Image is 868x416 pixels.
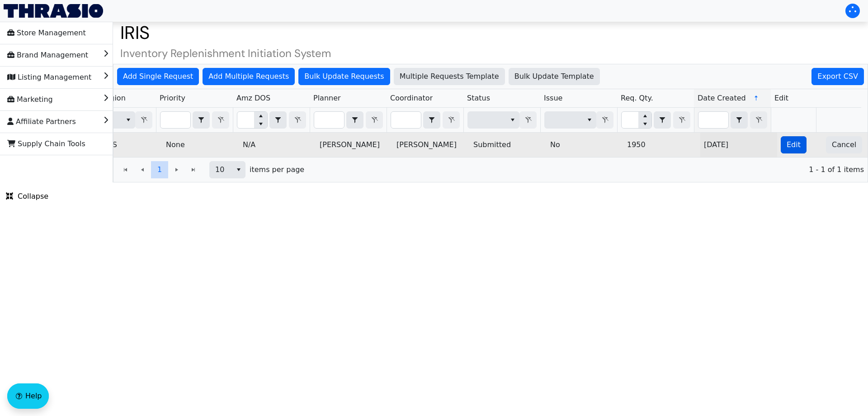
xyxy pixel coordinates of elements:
span: Choose Operator [269,111,287,129]
td: [PERSON_NAME] [316,133,393,157]
th: Filter [310,108,387,133]
span: Add Single Request [123,71,193,82]
button: Add Multiple Requests [203,68,295,85]
button: Bulk Update Template [509,68,600,85]
span: Choose Operator [423,111,440,129]
span: Store Management [7,26,86,40]
span: Export CSV [817,71,858,82]
th: Filter [156,108,233,133]
td: None [162,133,239,157]
span: Planner [313,93,341,104]
span: Edit [774,93,788,104]
span: Choose Operator [654,111,671,129]
span: Coordinator [390,93,433,104]
span: Choose Operator [193,111,210,129]
span: Status [467,93,490,104]
button: Edit [781,136,807,153]
span: Listing Management [7,70,91,85]
td: US [104,133,162,157]
span: Choose Operator [346,111,363,129]
span: Help [25,391,42,402]
th: Filter [97,108,156,133]
button: select [270,112,286,128]
span: 1 [157,164,162,175]
span: Amz DOS [236,93,270,104]
th: Filter [387,108,463,133]
span: Collapse [6,191,48,202]
button: Bulk Update Requests [298,68,390,85]
button: Decrease value [254,120,267,128]
span: items per page [250,164,304,175]
button: Increase value [638,112,651,120]
th: Filter [463,108,540,133]
input: Filter [622,112,638,128]
td: Submitted [470,133,547,157]
button: Increase value [254,112,267,120]
button: select [506,112,519,128]
h4: Inventory Replenishment Initiation System [113,47,868,60]
input: Filter [237,112,254,128]
input: Filter [391,112,421,128]
td: [PERSON_NAME] [393,133,470,157]
span: Multiple Requests Template [400,71,499,82]
button: select [122,112,135,128]
td: 1950 [623,133,700,157]
input: Filter [160,112,190,128]
button: Cancel [826,136,862,153]
span: Bulk Update Requests [304,71,384,82]
span: Edit [787,139,801,150]
td: [DATE] [700,133,777,157]
button: select [347,112,363,128]
input: Filter [698,112,728,128]
th: Filter [540,108,617,133]
span: Issue [544,93,562,104]
span: 1 - 1 of 1 items [311,164,864,175]
img: Thrasio Logo [4,4,103,18]
span: Date Created [698,93,746,104]
span: Affiliate Partners [7,115,76,129]
span: Req. Qty. [621,93,653,104]
span: Filter [544,111,596,129]
button: select [232,162,245,178]
span: Choose Operator [731,111,748,129]
button: select [424,112,440,128]
button: select [583,112,596,128]
button: select [654,112,670,128]
button: Page 1 [151,161,168,178]
span: Supply Chain Tools [7,137,85,151]
button: Multiple Requests Template [394,68,505,85]
input: Filter [314,112,344,128]
h1: IRIS [113,22,868,43]
button: Add Single Request [117,68,199,85]
span: Priority [160,93,185,104]
span: Cancel [832,139,856,150]
td: N/A [239,133,316,157]
button: select [731,112,747,128]
span: Marketing [7,92,53,107]
th: Filter [233,108,310,133]
span: Filter [101,111,135,129]
span: Region [101,93,126,104]
span: 10 [215,164,226,175]
div: Page 1 of 1 [113,157,868,182]
span: Add Multiple Requests [208,71,289,82]
td: No [547,133,623,157]
button: Help floatingactionbutton [7,383,49,409]
span: Page size [209,161,245,178]
button: Decrease value [638,120,651,128]
th: Filter [617,108,694,133]
span: Bulk Update Template [514,71,594,82]
span: Brand Management [7,48,88,62]
button: Export CSV [811,68,864,85]
span: Filter [467,111,519,129]
button: select [193,112,209,128]
th: Filter [694,108,771,133]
